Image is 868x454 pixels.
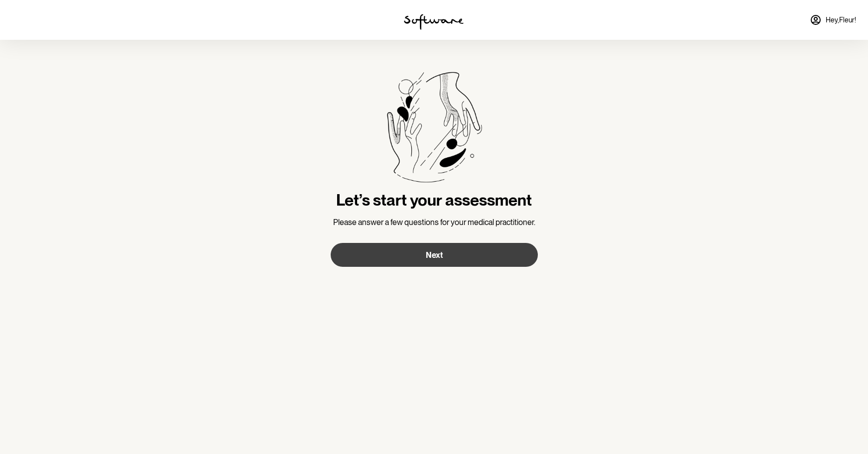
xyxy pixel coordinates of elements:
[426,250,443,260] span: Next
[404,14,464,30] img: software logo
[826,16,856,24] span: Hey, Fleur !
[331,243,538,267] button: Next
[331,191,538,210] h3: Let’s start your assessment
[331,218,538,227] p: Please answer a few questions for your medical practitioner.
[386,72,482,183] img: Software treatment bottle
[804,8,862,32] a: Hey,Fleur!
